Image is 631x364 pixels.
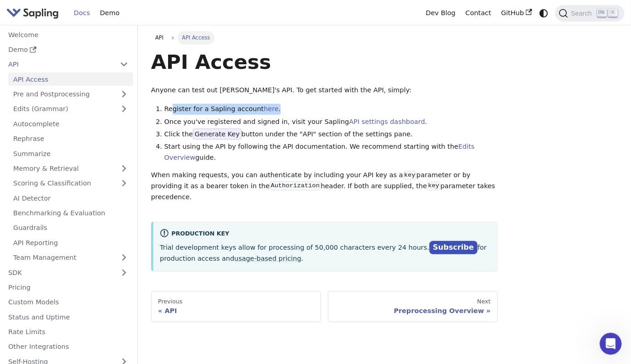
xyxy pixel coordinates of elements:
[164,141,498,163] li: Start using the API by following the API documentation. We recommend starting with the guide.
[151,291,321,322] a: PreviousAPI
[164,104,498,115] li: Register for a Sapling account .
[164,129,498,140] li: Click the button under the "API" section of the settings pane.
[151,85,498,96] p: Anyone can test out [PERSON_NAME]'s API. To get started with the API, simply:
[178,31,214,44] span: API Access
[8,221,133,235] a: Guardrails
[568,10,597,17] span: Search
[8,177,133,190] a: Scoring & Classification
[264,105,278,112] a: here
[403,171,417,180] code: key
[6,6,59,20] img: Sapling.ai
[6,6,62,20] a: Sapling.ai
[115,266,133,279] button: Expand sidebar category 'SDK'
[335,298,491,305] div: Next
[164,117,498,128] li: Once you've registered and signed in, visit your Sapling .
[537,6,551,20] button: Switch between dark and light mode (currently system mode)
[158,298,314,305] div: Previous
[8,117,133,130] a: Autocomplete
[270,181,321,190] code: Authorization
[3,296,133,309] a: Custom Models
[8,73,133,86] a: API Access
[8,132,133,146] a: Rephrase
[151,31,168,44] a: API
[3,266,115,279] a: SDK
[3,310,133,324] a: Status and Uptime
[427,181,440,190] code: key
[3,340,133,353] a: Other Integrations
[328,291,498,322] a: NextPreprocessing Overview
[8,207,133,220] a: Benchmarking & Evaluation
[151,50,498,74] h1: API Access
[3,28,133,41] a: Welcome
[151,170,498,202] p: When making requests, you can authenticate by including your API key as a parameter or by providi...
[3,58,115,71] a: API
[8,88,133,101] a: Pre and Postprocessing
[151,291,498,322] nav: Docs pages
[3,281,133,294] a: Pricing
[193,129,242,140] span: Generate Key
[335,307,491,315] div: Preprocessing Overview
[555,5,624,22] button: Search (Ctrl+K)
[3,43,133,56] a: Demo
[160,241,491,264] p: Trial development keys allow for processing of 50,000 characters every 24 hours. for production a...
[115,58,133,71] button: Collapse sidebar category 'API'
[600,333,622,355] iframe: Intercom live chat
[69,6,95,20] a: Docs
[429,241,478,254] a: Subscribe
[8,236,133,249] a: API Reporting
[160,229,491,240] div: Production Key
[8,162,133,175] a: Memory & Retrieval
[234,255,301,262] a: usage-based pricing
[496,6,537,20] a: GitHub
[95,6,124,20] a: Demo
[461,6,496,20] a: Contact
[421,6,460,20] a: Dev Blog
[349,118,425,125] a: API settings dashboard
[3,325,133,339] a: Rate Limits
[8,191,133,205] a: AI Detector
[8,102,133,116] a: Edits (Grammar)
[151,31,498,44] nav: Breadcrumbs
[608,9,618,17] kbd: K
[158,307,314,315] div: API
[155,34,163,41] span: API
[8,147,133,160] a: Summarize
[8,251,133,264] a: Team Management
